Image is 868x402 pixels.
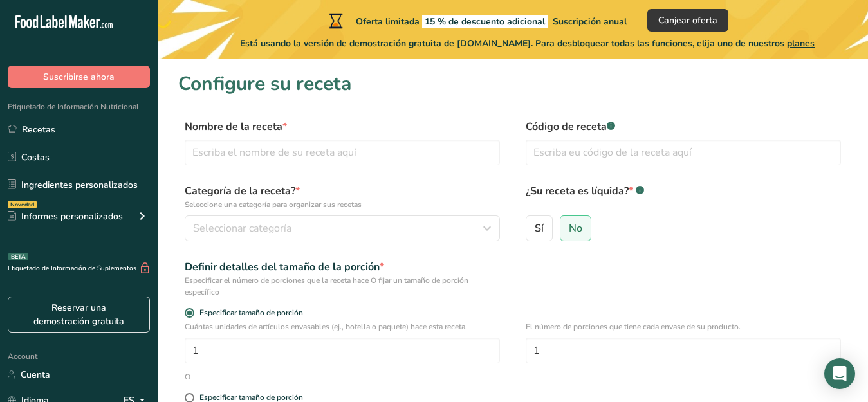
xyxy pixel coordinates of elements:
[553,15,627,28] span: Suscripción anual
[8,210,123,223] div: Informes personalizados
[647,9,728,32] button: Canjear oferta
[185,371,190,383] div: O
[185,183,500,210] label: Categoría de la receta?
[569,222,582,235] span: No
[185,259,500,275] div: Definir detalles del tamaño de la porción
[526,140,841,165] input: Escriba eu código de la receta aquí
[526,321,841,333] p: El número de porciones que tiene cada envase de su producto.
[240,37,815,50] span: Está usando la versión de demostración gratuita de [DOMAIN_NAME]. Para desbloquear todas las func...
[185,321,500,333] p: Cuántas unidades de artículos envasables (ej., botella o paquete) hace esta receta.
[526,183,841,210] label: ¿Su receta es líquida?
[787,37,815,50] span: planes
[8,253,28,260] div: BETA
[8,66,150,88] button: Suscribirse ahora
[658,14,717,27] span: Canjear oferta
[185,119,500,134] label: Nombre de la receta
[185,215,500,241] button: Seleccionar categoría
[8,297,150,333] a: Reservar una demostración gratuita
[326,13,627,28] div: Oferta limitada
[185,140,500,165] input: Escriba el nombre de su receta aquí
[194,308,303,318] span: Especificar tamaño de porción
[824,358,855,389] div: Open Intercom Messenger
[185,275,500,298] div: Especificar el número de porciones que la receta hace O fijar un tamaño de porción específico
[8,201,37,208] div: Novedad
[526,119,841,134] label: Código de receta
[422,15,548,28] span: 15 % de descuento adicional
[43,70,115,84] span: Suscribirse ahora
[193,221,291,236] span: Seleccionar categoría
[535,222,544,235] span: Sí
[185,199,500,210] p: Seleccione una categoría para organizar sus recetas
[178,69,847,98] h1: Configure su receta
